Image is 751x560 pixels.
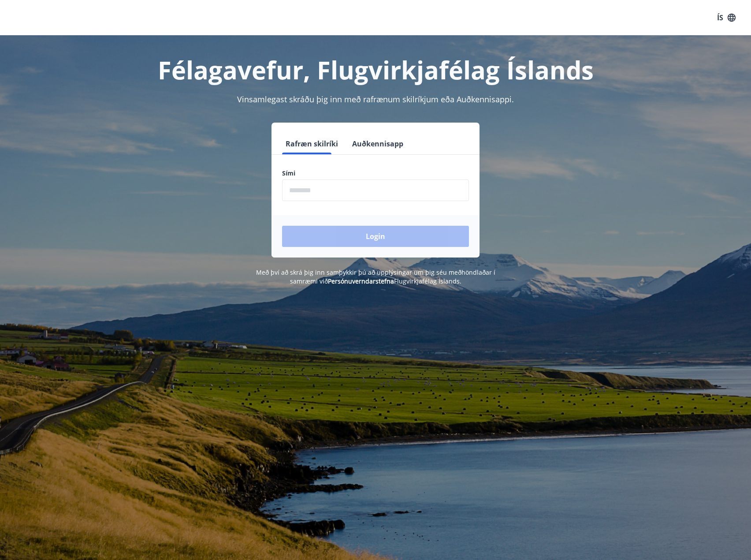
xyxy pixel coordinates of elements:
button: ÍS [712,10,740,26]
button: Rafræn skilríki [282,133,342,154]
span: Vinsamlegast skráðu þig inn með rafrænum skilríkjum eða Auðkennisappi. [237,94,514,105]
label: Sími [282,169,469,178]
button: Auðkennisapp [349,133,407,154]
span: Með því að skrá þig inn samþykkir þú að upplýsingar um þig séu meðhöndlaðar í samræmi við Flugvir... [256,268,495,285]
h1: Félagavefur, Flugvirkjafélag Íslands [69,53,682,86]
a: Persónuverndarstefna [328,277,394,285]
